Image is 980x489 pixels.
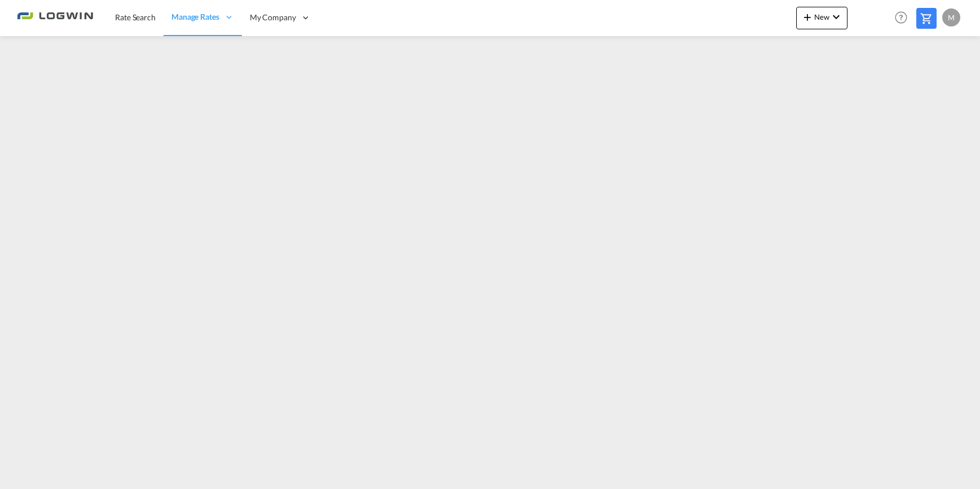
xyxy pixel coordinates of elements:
button: icon-plus 400-fgNewicon-chevron-down [796,7,847,29]
span: New [801,12,843,21]
span: My Company [250,12,296,23]
span: Help [891,8,911,27]
md-icon: icon-plus 400-fg [801,10,814,24]
md-icon: icon-chevron-down [829,10,843,24]
div: M [942,8,960,27]
img: 2761ae10d95411efa20a1f5e0282d2d7.png [17,5,93,30]
span: Rate Search [115,12,156,22]
div: Help [891,8,916,28]
span: Manage Rates [171,11,219,23]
